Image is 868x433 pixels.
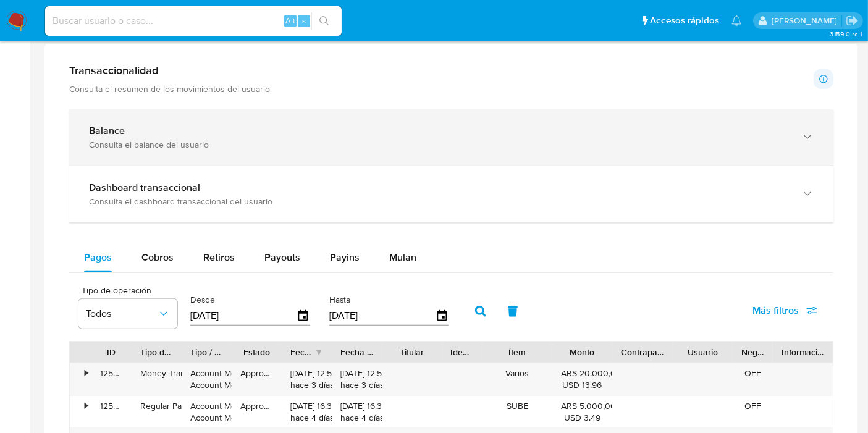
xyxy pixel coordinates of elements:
[650,14,719,27] span: Accesos rápidos
[285,15,295,27] span: Alt
[311,12,337,30] button: search-icon
[731,15,742,26] a: Notificaciones
[302,15,306,27] span: s
[772,15,841,27] p: ignacio.bagnardi@mercadolibre.com
[846,14,859,27] a: Salir
[830,29,862,39] span: 3.159.0-rc-1
[45,13,342,29] input: Buscar usuario o caso...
